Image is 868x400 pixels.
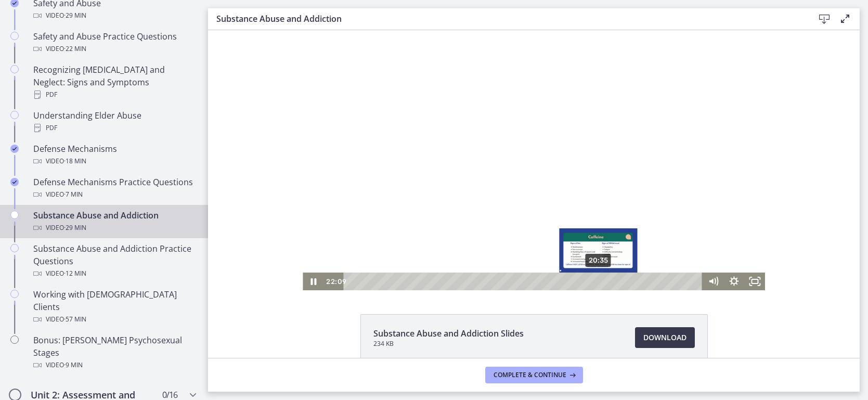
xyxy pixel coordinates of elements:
[33,267,196,280] div: Video
[64,267,86,280] span: · 12 min
[33,88,196,101] div: PDF
[33,109,196,134] div: Understanding Elder Abuse
[10,145,19,153] i: Completed
[33,176,196,201] div: Defense Mechanisms Practice Questions
[33,209,196,234] div: Substance Abuse and Addiction
[33,313,196,326] div: Video
[635,327,695,348] a: Download
[536,242,557,260] button: Fullscreen
[64,155,86,167] span: · 18 min
[373,327,524,340] span: Substance Abuse and Addiction Slides
[33,122,196,134] div: PDF
[33,288,196,326] div: Working with [DEMOGRAPHIC_DATA] Clients
[643,331,686,344] span: Download
[64,9,86,22] span: · 29 min
[64,222,86,234] span: · 29 min
[373,340,524,348] span: 234 KB
[64,359,83,371] span: · 9 min
[485,367,583,383] button: Complete & continue
[64,188,83,201] span: · 7 min
[33,9,196,22] div: Video
[208,30,860,290] iframe: Video Lesson
[33,155,196,167] div: Video
[33,63,196,101] div: Recognizing [MEDICAL_DATA] and Neglect: Signs and Symptoms
[64,43,86,55] span: · 22 min
[33,43,196,55] div: Video
[33,143,196,167] div: Defense Mechanisms
[515,242,536,260] button: Show settings menu
[33,188,196,201] div: Video
[64,313,86,326] span: · 57 min
[33,222,196,234] div: Video
[33,30,196,55] div: Safety and Abuse Practice Questions
[495,242,515,260] button: Mute
[33,242,196,280] div: Substance Abuse and Addiction Practice Questions
[33,359,196,371] div: Video
[494,371,566,379] span: Complete & continue
[216,12,797,25] h3: Substance Abuse and Addiction
[33,334,196,371] div: Bonus: [PERSON_NAME] Psychosexual Stages
[10,178,19,186] i: Completed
